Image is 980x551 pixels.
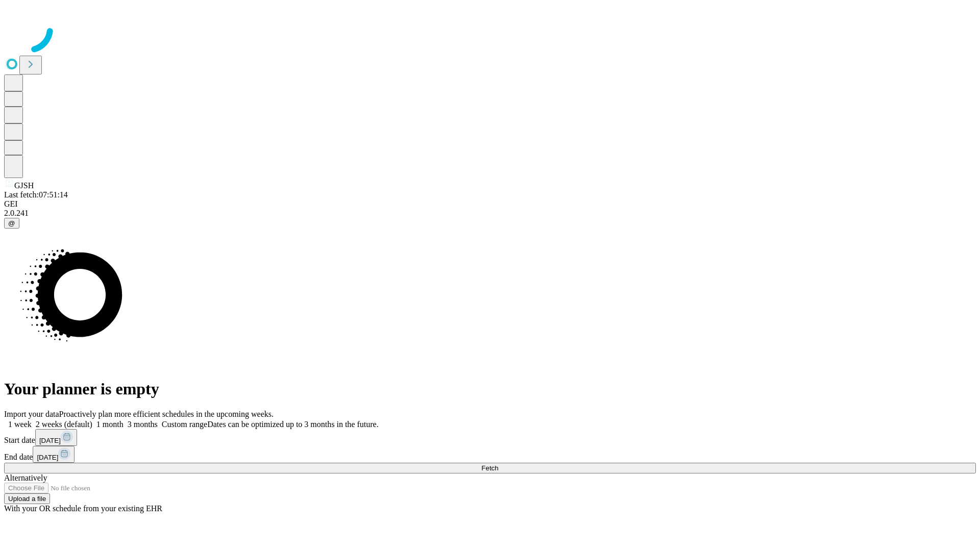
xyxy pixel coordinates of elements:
[4,504,162,513] span: With your OR schedule from your existing EHR
[8,420,32,429] span: 1 week
[4,493,50,504] button: Upload a file
[35,429,77,446] button: [DATE]
[4,429,976,446] div: Start date
[4,446,976,463] div: End date
[39,437,61,444] span: [DATE]
[4,209,976,218] div: 2.0.241
[4,199,976,209] div: GEI
[162,420,207,429] span: Custom range
[207,420,378,429] span: Dates can be optimized up to 3 months in the future.
[37,454,58,461] span: [DATE]
[8,219,15,227] span: @
[36,420,92,429] span: 2 weeks (default)
[4,473,47,482] span: Alternatively
[59,410,274,418] span: Proactively plan more efficient schedules in the upcoming weeks.
[96,420,124,429] span: 1 month
[4,463,976,473] button: Fetch
[128,420,158,429] span: 3 months
[14,181,34,190] span: GJSH
[4,190,68,199] span: Last fetch: 07:51:14
[481,464,498,472] span: Fetch
[33,446,75,463] button: [DATE]
[4,380,976,398] h1: Your planner is empty
[4,410,59,418] span: Import your data
[4,218,19,229] button: @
